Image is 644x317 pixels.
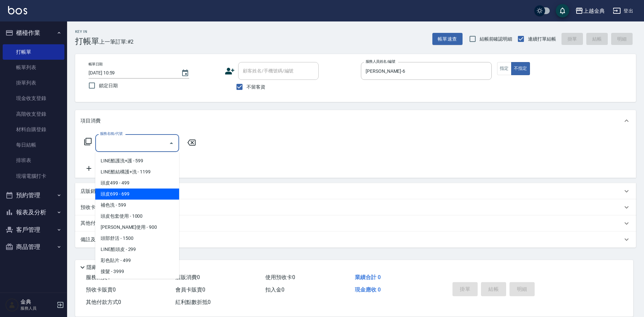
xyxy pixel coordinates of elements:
[480,36,513,43] span: 結帳前確認明細
[99,38,134,46] span: 上一筆訂單:#2
[265,286,284,293] span: 扣入金 0
[528,36,556,43] span: 連續打單結帳
[3,137,64,153] a: 每日結帳
[497,62,512,75] button: 指定
[3,75,64,91] a: 掛單列表
[95,200,179,211] span: 補色洗 - 599
[3,238,64,256] button: 商品管理
[86,274,110,280] span: 服務消費 0
[355,274,381,280] span: 業績合計 0
[89,62,103,67] label: 帳單日期
[265,274,295,280] span: 使用預收卡 0
[3,153,64,168] a: 排班表
[5,298,19,312] img: Person
[80,188,101,195] p: 店販銷售
[610,5,636,17] button: 登出
[95,255,179,266] span: 彩色貼片 - 499
[166,138,177,149] button: Close
[366,59,395,64] label: 服務人員姓名/編號
[95,244,179,255] span: LINE酷頭皮 - 299
[175,274,200,280] span: 店販消費 0
[247,84,265,91] span: 不留客資
[75,199,636,215] div: 預收卡販賣
[3,24,64,42] button: 櫃檯作業
[3,91,64,106] a: 現金收支登錄
[432,33,463,45] button: 帳單速查
[355,286,381,293] span: 現金應收 0
[177,65,193,81] button: Choose date, selected date is 2025-10-05
[3,60,64,75] a: 帳單列表
[20,299,55,305] h5: 金典
[95,211,179,222] span: 頭皮包套使用 - 1000
[3,187,64,204] button: 預約管理
[80,220,114,227] p: 其他付款方式
[583,7,605,15] div: 上越金典
[3,168,64,184] a: 現場電腦打卡
[95,177,179,189] span: 頭皮499 - 499
[95,155,179,166] span: LINE酷護洗+護 - 599
[95,166,179,177] span: LINE酷結構護+洗 - 1199
[86,286,116,293] span: 預收卡販賣 0
[75,30,99,34] h2: Key In
[3,221,64,239] button: 客戶管理
[75,110,636,131] div: 項目消費
[80,117,101,124] p: 項目消費
[87,264,117,271] p: 隱藏業績明細
[3,44,64,60] a: 打帳單
[75,231,636,248] div: 備註及來源
[95,233,179,244] span: 頭部舒活 - 1500
[86,299,121,305] span: 其他付款方式 0
[99,82,118,89] span: 鎖定日期
[3,106,64,122] a: 高階收支登錄
[80,236,106,243] p: 備註及來源
[95,222,179,233] span: [PERSON_NAME]使用 - 900
[89,67,174,78] input: YYYY/MM/DD hh:mm
[75,215,636,231] div: 其他付款方式
[20,305,55,311] p: 服務人員
[75,183,636,199] div: 店販銷售
[100,131,122,136] label: 服務名稱/代號
[175,286,205,293] span: 會員卡販賣 0
[3,122,64,137] a: 材料自購登錄
[8,6,27,14] img: Logo
[75,37,99,46] h3: 打帳單
[95,189,179,200] span: 頭皮699 - 699
[573,4,607,18] button: 上越金典
[95,266,179,277] span: 接髮 - 3999
[175,299,211,305] span: 紅利點數折抵 0
[3,204,64,221] button: 報表及分析
[511,62,530,75] button: 不指定
[95,277,179,288] span: 卸接髮片 - 100
[80,204,106,211] p: 預收卡販賣
[556,4,569,17] button: save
